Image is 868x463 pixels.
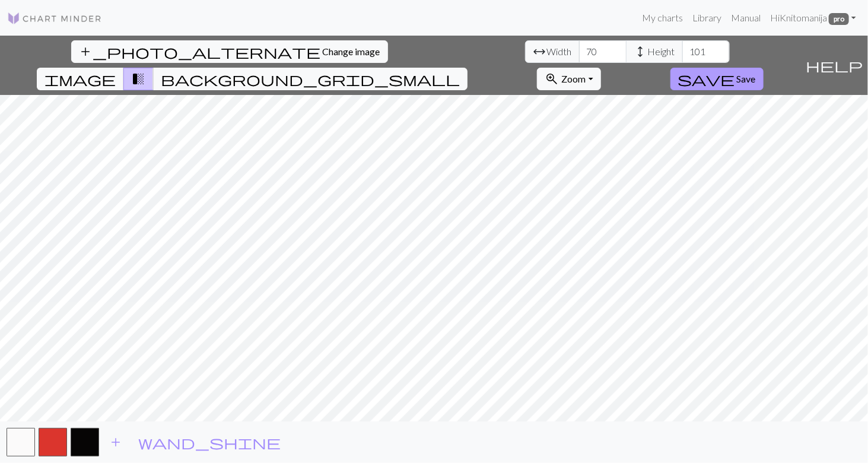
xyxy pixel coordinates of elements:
[737,73,756,84] span: Save
[634,43,648,60] span: height
[533,43,547,60] span: arrow_range
[131,71,145,87] span: transition_fade
[678,71,735,87] span: save
[637,6,688,30] a: My charts
[101,431,131,454] button: Add color
[131,431,288,454] button: Auto pick colours
[688,6,726,30] a: Library
[161,71,460,87] span: background_grid_small
[829,13,849,25] span: pro
[670,68,764,90] button: Save
[561,73,586,84] span: Zoom
[138,434,281,451] span: wand_shine
[726,6,765,30] a: Manual
[547,45,572,59] span: Width
[648,45,675,59] span: Height
[800,36,868,95] button: Help
[806,57,863,74] span: help
[545,71,559,87] span: zoom_in
[323,46,380,57] span: Change image
[537,68,600,90] button: Zoom
[765,6,861,30] a: HiKnitomanija pro
[71,40,388,63] button: Change image
[44,71,116,87] span: image
[7,11,102,26] img: Logo
[79,43,321,60] span: add_photo_alternate
[109,434,123,451] span: add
